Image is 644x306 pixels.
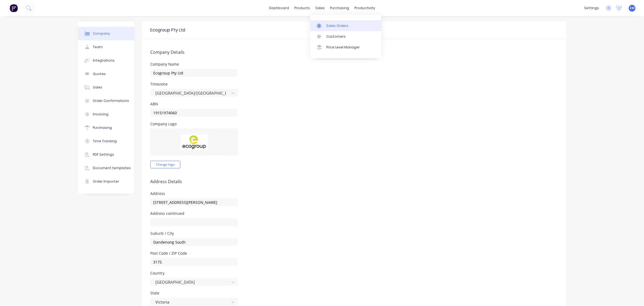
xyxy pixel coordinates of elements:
button: Order Importer [78,175,134,188]
a: Price Level Manager [310,42,381,53]
div: Suburb / City [150,232,238,235]
div: Order Confirmations [93,98,129,103]
div: productivity [352,4,378,12]
div: Quotes [93,72,106,76]
div: Time Tracking [93,139,117,144]
a: Sales Orders [310,20,381,31]
a: Customers [310,31,381,42]
div: Ecogroup Pty Ltd [150,27,185,33]
span: EM [630,6,635,10]
div: ABN [150,102,238,106]
img: Factory [10,4,18,12]
button: PDF Settings [78,148,134,161]
button: Sales [78,81,134,94]
h5: Company Details [150,50,558,55]
div: purchasing [327,4,352,12]
div: Team [93,45,103,49]
div: Integrations [93,58,115,63]
div: Address continued [150,212,238,215]
div: Company Logo [150,122,238,126]
button: Time Tracking [78,134,134,148]
button: Company [78,27,134,40]
button: Invoicing [78,108,134,121]
div: Company [93,31,110,36]
button: Purchasing [78,121,134,134]
div: Address [150,192,238,195]
div: Timezone [150,82,238,86]
div: Invoicing [93,112,108,117]
div: Price Level Manager [326,45,360,50]
div: settings [581,4,602,12]
h5: Address Details [150,179,558,184]
div: Post Code / ZIP Code [150,251,238,255]
div: products [292,4,313,12]
div: Sales [93,85,102,90]
div: Purchasing [93,125,112,130]
div: Country [150,271,238,275]
div: Order Importer [93,179,119,184]
button: Team [78,40,134,54]
button: Document templates [78,161,134,175]
div: sales [313,4,327,12]
div: Document templates [93,166,131,170]
button: Change logo [150,161,180,168]
div: Company Name [150,62,238,66]
div: Sales Orders [326,23,348,28]
div: Customers [326,34,346,39]
button: Quotes [78,67,134,81]
a: dashboard [266,4,292,12]
button: Integrations [78,54,134,67]
div: PDF Settings [93,152,114,157]
div: State [150,291,238,295]
button: Order Confirmations [78,94,134,108]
